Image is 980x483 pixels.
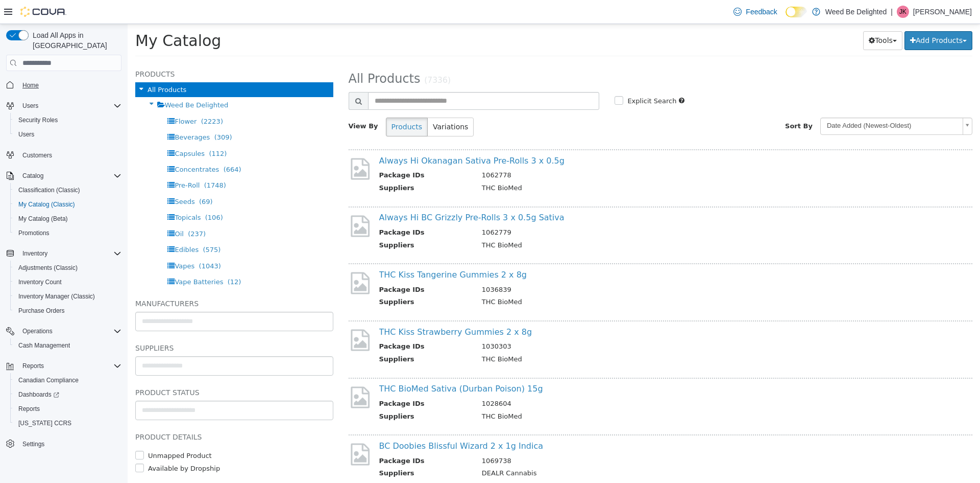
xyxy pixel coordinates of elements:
td: THC BioMed [347,216,822,229]
a: THC BioMed Sativa (Durban Poison) 15g [252,360,415,370]
td: 1069738 [347,432,822,445]
button: Add Products [777,7,845,26]
span: Catalog [18,170,121,182]
label: Explicit Search [497,72,549,82]
th: Package IDs [252,432,347,445]
span: (237) [60,206,78,214]
a: Always Hi BC Grizzly Pre-Rolls 3 x 0.5g Sativa [252,189,437,198]
span: All Products [20,62,59,70]
span: Users [18,100,121,112]
h5: Product Details [8,407,206,419]
p: Weed Be Delighted [825,6,887,18]
small: (7336) [297,52,323,61]
a: Classification (Classic) [14,184,84,196]
input: Dark Mode [786,7,807,17]
span: Users [14,128,121,141]
button: Security Roles [10,113,126,127]
span: Beverages [47,109,82,117]
span: Adjustments (Classic) [18,264,78,272]
span: Purchase Orders [18,307,65,315]
td: DEALR Cannabis [347,444,822,457]
span: Weed Be Delighted [37,77,101,85]
span: Home [22,81,39,89]
span: Cash Management [14,339,121,352]
div: Jordan Knott [897,6,909,18]
label: Available by Dropship [18,440,92,450]
span: Date Added (Newest-Oldest) [693,94,831,110]
button: Catalog [18,170,47,182]
span: Dashboards [18,390,59,399]
span: Cash Management [18,341,70,350]
img: missing-image.png [221,304,244,329]
span: (106) [78,190,95,197]
img: missing-image.png [221,132,244,157]
button: Classification (Classic) [10,183,126,197]
th: Package IDs [252,261,347,273]
a: Settings [18,438,48,450]
span: Customers [22,151,52,159]
td: 1030303 [347,317,822,330]
span: Feedback [746,7,777,17]
button: Inventory [18,247,52,260]
span: Inventory Count [14,276,121,288]
button: Home [2,77,126,92]
td: THC BioMed [347,330,822,343]
span: Oil [47,206,56,214]
img: missing-image.png [221,246,244,271]
span: (309) [87,109,105,117]
td: 1036839 [347,261,822,273]
button: Tools [736,7,775,26]
span: Users [18,130,34,139]
span: Security Roles [14,114,121,126]
span: Capsules [47,126,77,133]
img: missing-image.png [221,418,244,443]
span: Promotions [18,229,50,237]
span: Security Roles [18,116,58,124]
a: Dashboards [14,388,63,401]
td: 1028604 [347,375,822,387]
label: Unmapped Product [18,427,84,437]
span: Inventory [22,249,47,258]
th: Suppliers [252,444,347,457]
th: Suppliers [252,216,347,229]
span: Home [18,78,121,91]
span: (1043) [71,238,93,246]
button: Promotions [10,226,126,240]
h5: Manufacturers [8,273,206,286]
th: Package IDs [252,146,347,159]
a: Adjustments (Classic) [14,262,82,274]
button: [US_STATE] CCRS [10,416,126,430]
button: Catalog [2,169,126,183]
a: Feedback [729,2,781,22]
button: Reports [10,402,126,416]
button: Customers [2,148,126,163]
td: THC BioMed [347,273,822,286]
span: Classification (Classic) [18,186,80,194]
span: Canadian Compliance [14,374,121,386]
button: Users [10,127,126,142]
span: (1748) [77,157,99,165]
td: 1062779 [347,203,822,216]
th: Suppliers [252,273,347,286]
h5: Product Status [8,362,206,375]
button: Inventory Manager (Classic) [10,289,126,304]
span: Promotions [14,227,121,239]
span: Flower [47,94,69,101]
span: Edibles [47,222,71,229]
span: My Catalog (Classic) [14,198,121,211]
span: Classification (Classic) [14,184,121,196]
a: Inventory Manager (Classic) [14,290,99,303]
a: Customers [18,149,56,162]
button: Adjustments (Classic) [10,261,126,275]
span: Washington CCRS [14,417,121,429]
span: Operations [18,325,121,337]
span: Reports [18,360,121,372]
span: (575) [75,222,93,229]
a: Security Roles [14,114,62,126]
span: My Catalog [8,8,93,26]
a: [US_STATE] CCRS [14,417,76,429]
span: Inventory Count [18,278,62,286]
button: Users [18,100,42,112]
a: THC Kiss Strawberry Gummies 2 x 8g [252,303,405,313]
